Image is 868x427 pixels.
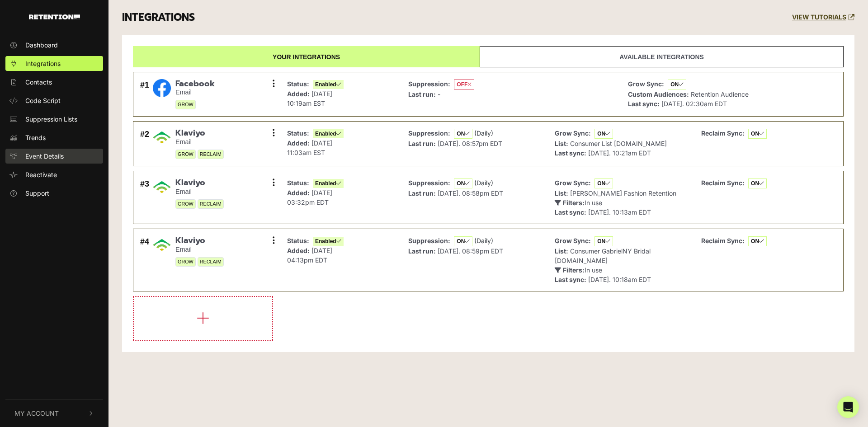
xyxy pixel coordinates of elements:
span: (Daily) [474,179,493,187]
small: Email [175,246,224,253]
span: [DATE]. 08:59pm EDT [438,247,503,255]
span: Retention Audience [691,90,749,98]
strong: Reclaim Sync: [701,179,745,187]
span: Enabled [313,129,344,138]
strong: Reclaim Sync: [701,129,745,137]
span: ON [748,129,767,139]
strong: Filters: [563,199,585,206]
span: RECLAIM [198,150,224,159]
span: Code Script [25,96,61,105]
strong: Grow Sync: [628,80,664,88]
span: Integrations [25,59,61,68]
a: Your integrations [133,46,480,67]
span: ON [594,178,613,188]
strong: Added: [287,247,310,254]
span: Enabled [313,80,344,89]
span: [DATE] 10:19am EST [287,90,332,107]
span: GROW [175,100,196,109]
a: Available integrations [480,46,844,67]
span: Event Details [25,151,64,161]
span: GROW [175,150,196,159]
strong: Status: [287,129,309,137]
strong: List: [555,247,568,255]
span: Enabled [313,237,344,246]
strong: Last run: [408,247,436,255]
small: Email [175,89,215,96]
span: Reactivate [25,170,57,179]
strong: List: [555,140,568,147]
span: [DATE]. 10:18am EDT [588,276,651,283]
strong: Added: [287,90,310,98]
a: Reactivate [5,167,103,182]
span: ON [594,236,613,246]
span: ON [454,129,472,139]
span: Klaviyo [175,178,224,188]
span: Dashboard [25,40,58,50]
a: Event Details [5,149,103,164]
span: [DATE]. 10:13am EDT [588,208,651,216]
strong: Status: [287,179,309,187]
strong: Suppression: [408,129,450,137]
a: Dashboard [5,38,103,52]
span: My Account [14,408,59,418]
span: Contacts [25,77,52,87]
span: - [438,90,440,98]
span: ON [454,236,472,246]
p: In use [555,198,676,207]
span: ON [454,178,472,188]
span: [PERSON_NAME] Fashion Retention [570,189,676,197]
strong: Last sync: [628,100,660,108]
img: Retention.com [29,14,80,19]
div: #4 [140,236,149,284]
a: Code Script [5,93,103,108]
h3: INTEGRATIONS [122,11,195,24]
a: Support [5,186,103,201]
span: ON [668,80,686,89]
span: Consumer List [DOMAIN_NAME] [570,140,667,147]
strong: Reclaim Sync: [701,237,745,244]
span: GROW [175,257,196,267]
strong: Last sync: [555,149,586,157]
span: (Daily) [474,237,493,244]
strong: Grow Sync: [555,179,591,187]
strong: Filters: [563,266,585,274]
span: (Daily) [474,129,493,137]
button: My Account [5,399,103,427]
span: RECLAIM [198,199,224,209]
strong: Grow Sync: [555,237,591,244]
strong: Last run: [408,140,436,147]
span: GROW [175,199,196,209]
a: VIEW TUTORIALS [792,14,854,21]
span: Facebook [175,79,215,89]
strong: Custom Audiences: [628,90,689,98]
img: Klaviyo [153,178,171,196]
span: Suppression Lists [25,114,77,124]
small: Email [175,188,224,196]
span: RECLAIM [198,257,224,267]
span: [DATE]. 08:58pm EDT [438,189,503,197]
span: [DATE]. 08:57pm EDT [438,140,502,147]
span: Enabled [313,179,344,188]
strong: Suppression: [408,179,450,187]
span: ON [594,129,613,139]
strong: Suppression: [408,80,450,88]
span: [DATE] 03:32pm EDT [287,189,332,206]
strong: Grow Sync: [555,129,591,137]
img: Klaviyo [153,128,171,146]
strong: Last run: [408,90,436,98]
a: Suppression Lists [5,112,103,127]
img: Klaviyo [153,236,171,254]
strong: List: [555,189,568,197]
a: Integrations [5,56,103,71]
span: ON [748,178,767,188]
strong: Added: [287,139,310,147]
img: Facebook [153,79,171,97]
p: In use [555,265,688,275]
span: Trends [25,133,46,142]
a: Trends [5,130,103,145]
span: Support [25,188,49,198]
strong: Status: [287,237,309,244]
strong: Last sync: [555,276,586,283]
strong: Added: [287,189,310,197]
span: Klaviyo [175,128,224,138]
